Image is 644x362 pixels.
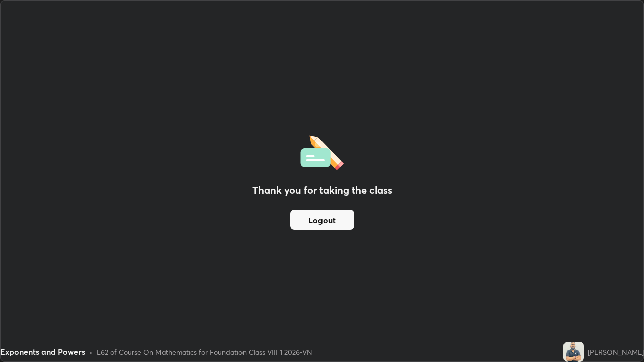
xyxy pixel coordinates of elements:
[89,347,93,357] div: •
[563,342,584,362] img: 9b8ab9c298a44f67b042f8cf0c4a9eeb.jpg
[588,347,644,357] div: [PERSON_NAME]
[290,210,354,230] button: Logout
[252,183,392,198] h2: Thank you for taking the class
[300,132,344,170] img: offlineFeedback.1438e8b3.svg
[97,347,312,357] div: L62 of Course On Mathematics for Foundation Class VIII 1 2026-VN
